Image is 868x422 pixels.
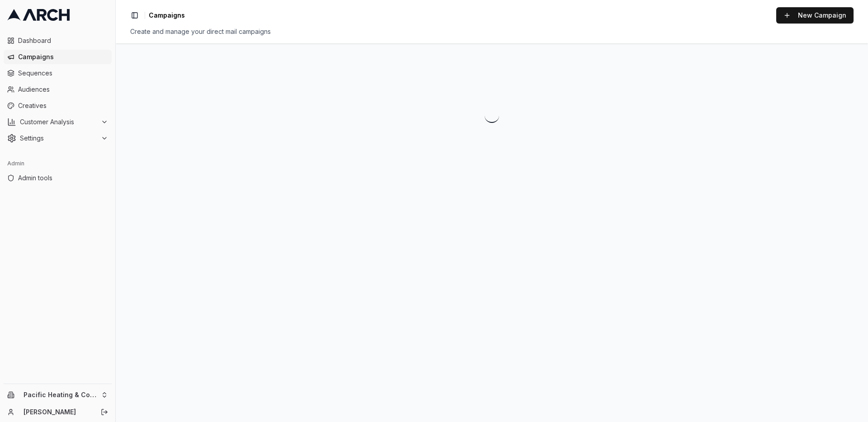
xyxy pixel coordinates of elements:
span: Sequences [18,69,108,78]
a: Sequences [4,66,112,80]
a: Dashboard [4,33,112,48]
span: Creatives [18,101,108,110]
button: Customer Analysis [4,115,112,129]
a: Admin tools [4,171,112,185]
span: Campaigns [18,52,108,61]
button: Settings [4,131,112,145]
span: Customer Analysis [20,117,97,127]
span: Audiences [18,85,108,94]
button: Pacific Heating & Cooling [4,388,112,402]
span: Pacific Heating & Cooling [24,391,97,399]
a: [PERSON_NAME] [24,408,91,417]
a: Campaigns [4,50,112,64]
a: Audiences [4,82,112,97]
div: Create and manage your direct mail campaigns [130,27,854,36]
nav: breadcrumb [149,11,185,20]
div: Admin [4,156,112,171]
span: Campaigns [149,11,185,20]
a: Creatives [4,98,112,113]
span: Admin tools [18,173,108,183]
button: Log out [98,406,111,418]
span: Settings [20,134,97,143]
button: New Campaign [776,7,854,23]
span: Dashboard [18,36,108,45]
